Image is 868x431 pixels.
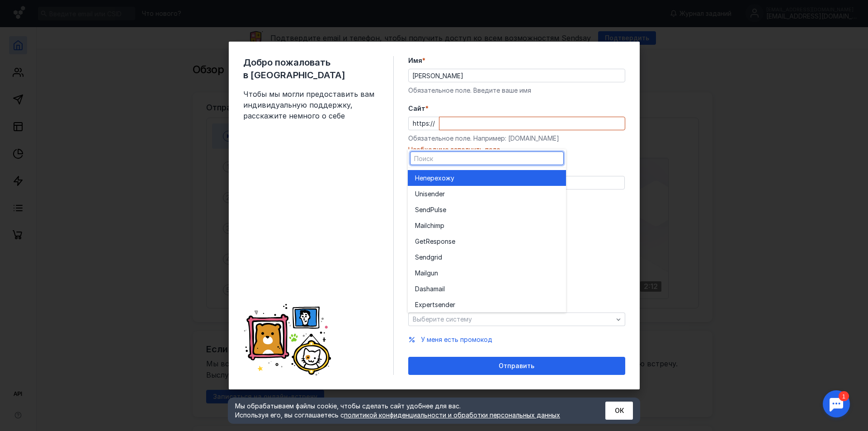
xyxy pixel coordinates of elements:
span: Чтобы мы могли предоставить вам индивидуальную поддержку, расскажите немного о себе [243,89,379,121]
span: У меня есть промокод [421,336,492,343]
button: Sendgrid [408,249,566,265]
button: Выберите систему [408,313,625,326]
span: p [440,221,444,230]
span: gun [427,269,438,278]
span: SendPuls [415,205,443,214]
span: Mail [415,269,427,278]
a: политикой конфиденциальности и обработки персональных данных [344,411,560,419]
span: G [415,237,420,246]
button: У меня есть промокод [421,335,492,344]
span: l [443,284,445,294]
span: Выберите систему [413,315,472,323]
button: Expertsender [408,297,566,313]
button: Unisender [408,186,566,202]
button: Dashamail [408,281,566,297]
button: Mailgun [408,265,566,281]
span: Dashamai [415,284,443,294]
div: Мы обрабатываем файлы cookie, чтобы сделать сайт удобнее для вас. Используя его, вы соглашаетесь c [235,402,583,420]
button: GetResponse [408,233,566,249]
button: SendPulse [408,202,566,218]
div: Необходимо заполнить поле [408,145,625,154]
span: id [437,253,442,262]
span: Добро пожаловать в [GEOGRAPHIC_DATA] [243,56,379,81]
span: Unisende [415,189,443,199]
span: Отправить [499,362,534,370]
span: Не [415,174,423,183]
span: Mailchim [415,221,440,230]
span: Ex [415,300,422,309]
span: pertsender [422,300,455,309]
button: ОК [605,402,633,420]
button: Mailchimp [408,218,566,233]
button: Неперехожу [408,170,566,186]
div: Обязательное поле. Введите ваше имя [408,86,625,95]
span: e [443,205,446,214]
input: Поиск [410,152,563,165]
button: Отправить [408,357,625,375]
span: etResponse [420,237,455,246]
div: Обязательное поле. Например: [DOMAIN_NAME] [408,134,625,143]
span: Имя [408,56,422,65]
span: перехожу [423,174,454,183]
div: grid [408,168,566,313]
span: r [443,189,445,199]
span: Sendgr [415,253,437,262]
span: Cайт [408,104,425,113]
div: 1 [20,5,31,15]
